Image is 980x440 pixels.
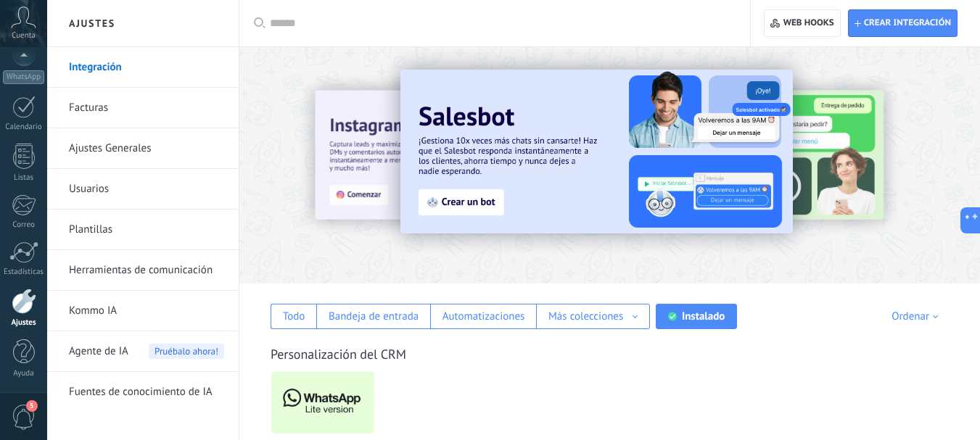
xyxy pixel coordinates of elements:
a: Integración [69,47,224,88]
img: logo_main.png [271,368,374,438]
li: Plantillas [47,209,239,250]
li: Herramientas de comunicación [47,250,239,291]
div: Ayuda [3,369,45,378]
a: Fuentes de conocimiento de IA [69,372,224,412]
div: Automatizaciones [442,310,525,323]
a: Usuarios [69,169,224,209]
div: Calendario [3,123,45,132]
button: Web hooks [764,9,840,37]
div: Listas [3,173,45,183]
li: Ajustes Generales [47,128,239,169]
li: Usuarios [47,169,239,209]
span: Agente de IA [69,331,128,372]
span: Cuenta [12,31,36,41]
li: Agente de IA [47,331,239,372]
div: Bandeja de entrada [329,310,419,323]
span: Pruébalo ahora! [149,344,224,359]
span: Web hooks [783,17,834,29]
span: 5 [26,400,38,412]
div: Estadísticas [3,267,45,277]
div: Más colecciones [548,310,623,323]
span: Crear integración [864,17,951,29]
div: Correo [3,220,45,230]
a: Kommo IA [69,291,224,331]
div: Ordenar [892,310,943,323]
a: Agente de IAPruébalo ahora! [69,331,224,372]
img: Slide 2 [400,70,793,233]
a: Ajustes Generales [69,128,224,169]
div: Ajustes [3,318,45,328]
a: Herramientas de comunicación [69,250,224,291]
a: Personalización del CRM [271,346,406,362]
a: Facturas [69,88,224,128]
li: Kommo IA [47,291,239,331]
button: Crear integración [848,9,958,37]
div: Instalado [682,310,725,323]
li: Integración [47,47,239,88]
a: Plantillas [69,209,224,250]
div: Todo [283,310,305,323]
div: WhatsApp [3,70,44,84]
li: Facturas [47,88,239,128]
li: Fuentes de conocimiento de IA [47,372,239,412]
